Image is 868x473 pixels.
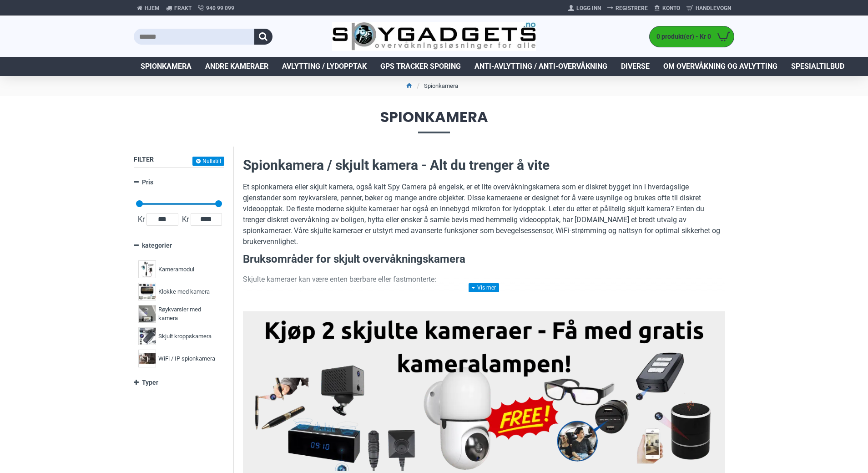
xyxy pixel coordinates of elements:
a: Typer [134,375,224,391]
a: Konto [651,1,683,15]
a: Om overvåkning og avlytting [656,57,784,76]
img: Kameramodul [138,260,156,278]
span: Filter [134,156,154,163]
a: GPS Tracker Sporing [373,57,468,76]
strong: Bærbare spionkameraer: [261,290,344,299]
button: Nullstill [192,157,224,166]
img: Skjult kroppskamera [138,327,156,345]
h3: Bruksområder for skjult overvåkningskamera [243,252,725,267]
a: Avlytting / Lydopptak [275,57,373,76]
span: Om overvåkning og avlytting [663,61,777,72]
a: 0 produkt(er) - Kr 0 [650,26,734,47]
span: Registrere [616,4,648,12]
a: Registrere [604,1,651,15]
img: Klokke med kamera [138,283,156,300]
span: Frakt [174,4,192,12]
span: Hjem [145,4,160,12]
a: Logg Inn [565,1,604,15]
a: Spesialtilbud [784,57,851,76]
span: Andre kameraer [205,61,268,72]
span: 0 produkt(er) - Kr 0 [650,32,713,41]
h2: Spionkamera / skjult kamera - Alt du trenger å vite [243,156,725,175]
span: Kameramodul [158,265,194,274]
img: WiFi / IP spionkamera [138,350,156,367]
span: Røykvarsler med kamera [158,305,217,323]
img: Røykvarsler med kamera [138,305,156,323]
span: Spionkamera [134,110,734,133]
img: Kjøp 2 skjulte kameraer – Få med gratis kameralampe! [250,316,718,471]
span: Handlevogn [696,4,731,12]
span: Anti-avlytting / Anti-overvåkning [474,61,607,72]
span: Klokke med kamera [158,287,210,296]
a: Pris [134,174,224,190]
span: WiFi / IP spionkamera [158,354,215,363]
span: Avlytting / Lydopptak [282,61,367,72]
a: Spionkamera [134,57,198,76]
span: Kr [136,214,146,225]
span: GPS Tracker Sporing [380,61,461,72]
a: Anti-avlytting / Anti-overvåkning [468,57,614,76]
span: Diverse [621,61,650,72]
img: SpyGadgets.no [332,22,536,51]
span: Spesialtilbud [791,61,844,72]
p: Skjulte kameraer kan være enten bærbare eller fastmonterte: [243,274,725,285]
span: Skjult kroppskamera [158,332,212,341]
p: Et spionkamera eller skjult kamera, også kalt Spy Camera på engelsk, er et lite overvåkningskamer... [243,182,725,247]
li: Disse kan tas med overalt og brukes til skjult filming i situasjoner der diskresjon er nødvendig ... [261,290,725,311]
span: Spionkamera [141,61,192,72]
a: Handlevogn [683,1,734,15]
span: Logg Inn [576,4,601,12]
a: Diverse [614,57,656,76]
span: 940 99 099 [206,4,234,12]
a: Andre kameraer [198,57,275,76]
span: Konto [662,4,680,12]
span: Kr [180,214,191,225]
a: kategorier [134,238,224,254]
